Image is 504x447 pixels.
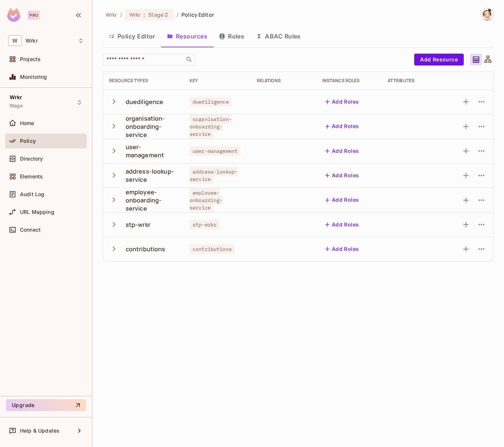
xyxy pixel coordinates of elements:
div: Instance roles [322,78,376,84]
span: organisation-onboarding-service [190,114,232,139]
span: address-lookup-service [190,167,238,184]
span: Policy [20,138,36,144]
span: contributions [190,244,235,254]
span: Workspace: Wrkr [25,38,38,44]
span: Stage [148,11,163,18]
span: Directory [20,156,43,162]
button: Roles [213,27,250,46]
img: Chandima Wickramasinghe [481,9,493,21]
span: duediligence [190,97,232,107]
button: Add Resource [414,54,464,65]
div: employee-onboarding-service [126,188,178,212]
button: Add Roles [322,145,362,157]
button: Add Roles [322,194,362,206]
button: Upgrade [6,399,86,411]
div: Attributes [388,78,441,84]
span: Elements [20,174,43,179]
div: address-lookup-service [126,167,178,184]
span: Connect [20,227,41,233]
button: Add Roles [322,96,362,108]
div: user-management [126,143,178,159]
span: Wrkr [129,11,141,18]
button: Policy Editor [103,27,161,46]
div: Relations [257,78,310,84]
div: Resource Types [109,78,178,84]
button: Add Roles [322,121,362,132]
span: Policy Editor [181,11,214,18]
div: organisation-onboarding-service [126,114,178,139]
button: Resources [161,27,213,46]
span: Home [20,120,34,126]
span: Audit Log [20,191,44,197]
img: SReyMgAAAABJRU5ErkJggg== [7,8,20,22]
button: ABAC Rules [250,27,307,46]
span: Monitoring [20,74,47,80]
span: user-management [190,146,241,156]
button: Add Roles [322,219,362,231]
div: Key [190,78,245,84]
span: Help & Updates [20,428,59,434]
span: : [143,12,146,18]
button: Add Roles [322,243,362,255]
span: URL Mapping [20,209,54,215]
div: contributions [126,245,166,253]
span: Wrkr [10,94,23,100]
span: Stage [10,103,23,109]
button: Add Roles [322,169,362,181]
div: stp-wrkr [126,221,150,229]
div: Pro [28,11,40,20]
span: employee-onboarding-service [190,188,223,212]
li: / [177,11,178,18]
span: the active workspace [106,11,117,18]
div: duediligence [126,98,164,106]
span: W [8,35,22,46]
span: stp-wrkr [190,220,219,229]
span: Projects [20,56,41,62]
li: / [120,11,122,18]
